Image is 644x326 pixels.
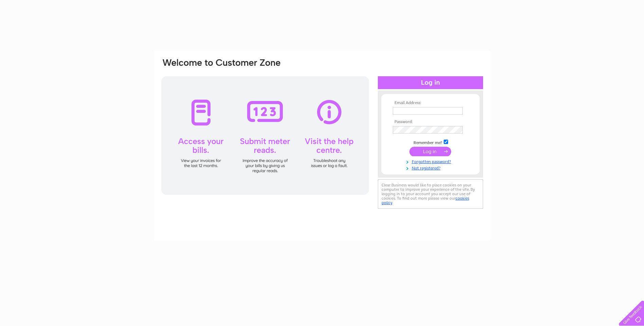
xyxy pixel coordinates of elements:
[391,139,470,145] td: Remember me?
[391,120,470,124] th: Password:
[378,179,483,209] div: Clear Business would like to place cookies on your computer to improve your experience of the sit...
[382,196,469,205] a: cookies policy
[393,158,470,164] a: Forgotten password?
[409,147,451,156] input: Submit
[393,164,470,171] a: Not registered?
[391,101,470,105] th: Email Address:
